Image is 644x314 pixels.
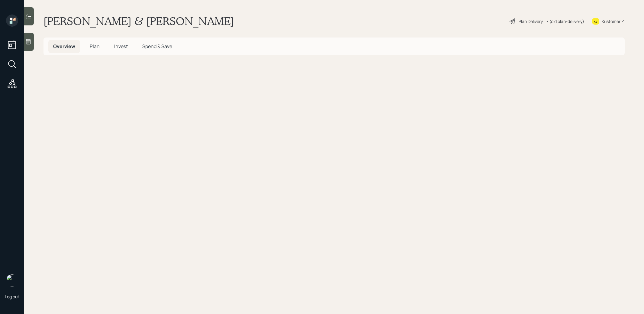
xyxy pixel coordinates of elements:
[602,18,620,25] div: Kustomer
[546,18,584,25] div: • (old plan-delivery)
[142,43,172,50] span: Spend & Save
[114,43,128,50] span: Invest
[90,43,100,50] span: Plan
[43,15,234,28] h1: [PERSON_NAME] & [PERSON_NAME]
[519,18,543,25] div: Plan Delivery
[5,294,19,299] div: Log out
[53,43,75,50] span: Overview
[6,274,18,286] img: treva-nostdahl-headshot.png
